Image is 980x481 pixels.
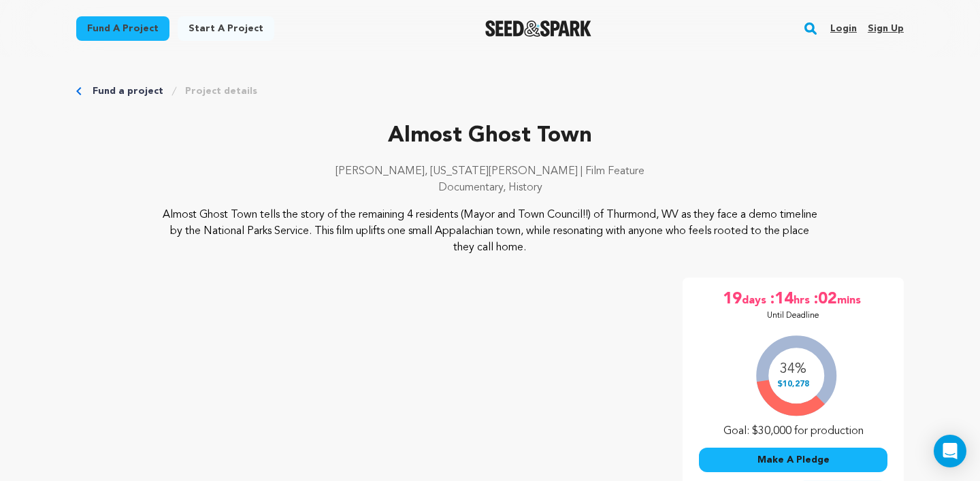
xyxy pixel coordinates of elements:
[76,84,904,98] div: Breadcrumb
[76,16,169,41] a: Fund a project
[178,16,274,41] a: Start a project
[485,20,592,37] a: Seed&Spark Homepage
[767,310,819,321] p: Until Deadline
[813,288,837,310] span: :02
[794,288,813,310] span: hrs
[159,207,821,256] p: Almost Ghost Town tells the story of the remaining 4 residents (Mayor and Town Council!!) of Thur...
[742,288,769,310] span: days
[837,288,864,310] span: mins
[76,180,904,196] p: Documentary, History
[485,20,592,37] img: Seed&Spark Logo Dark Mode
[185,84,257,98] a: Project details
[699,448,887,472] button: Make A Pledge
[934,435,966,467] div: Open Intercom Messenger
[76,163,904,180] p: [PERSON_NAME], [US_STATE][PERSON_NAME] | Film Feature
[830,18,857,39] a: Login
[76,120,904,152] p: Almost Ghost Town
[723,288,742,310] span: 19
[868,18,904,39] a: Sign up
[93,84,163,98] a: Fund a project
[769,288,794,310] span: :14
